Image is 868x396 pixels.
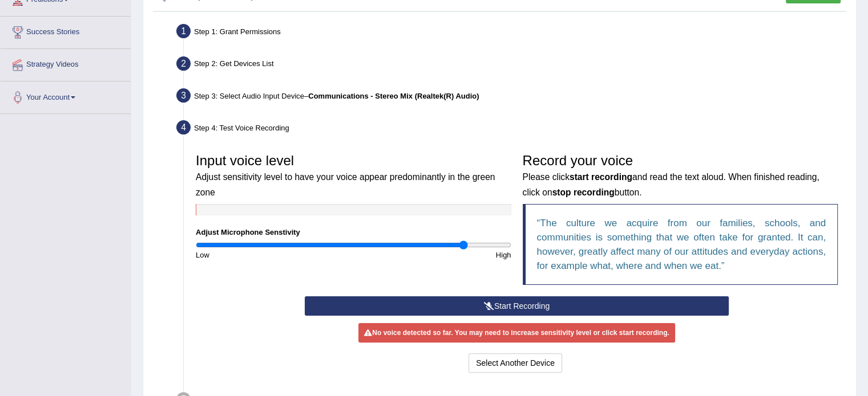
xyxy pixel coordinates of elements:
div: No voice detected so far. You may need to increase sensitivity level or click start recording. [358,323,675,342]
a: Your Account [1,81,131,110]
div: Step 4: Test Voice Recording [171,117,851,142]
button: Start Recording [305,296,729,316]
b: stop recording [552,187,615,197]
button: Select Another Device [469,353,562,373]
q: The culture we acquire from our families, schools, and communities is something that we often tak... [537,218,826,271]
small: Please click and read the text aloud. When finished reading, click on button. [523,172,819,197]
b: start recording [570,172,632,182]
a: Success Stories [1,17,131,45]
b: Communications - Stereo Mix (Realtek(R) Audio) [308,92,479,100]
h3: Input voice level [196,153,511,198]
a: Strategy Videos [1,49,131,77]
div: Low [190,250,353,260]
div: Step 3: Select Audio Input Device [171,85,851,110]
small: Adjust sensitivity level to have your voice appear predominantly in the green zone [196,172,495,197]
div: Step 2: Get Devices List [171,53,851,78]
label: Adjust Microphone Senstivity [196,227,300,238]
h3: Record your voice [523,153,838,198]
div: High [353,250,516,260]
span: – [304,92,479,100]
div: Step 1: Grant Permissions [171,21,851,46]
